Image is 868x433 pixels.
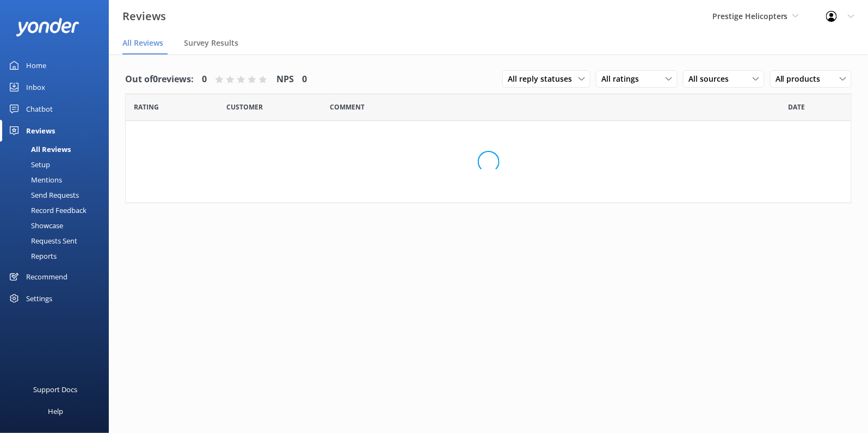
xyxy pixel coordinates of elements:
a: Mentions [7,172,109,187]
span: Question [330,102,365,112]
a: Send Requests [7,187,109,203]
h4: 0 [202,72,207,87]
a: Showcase [7,218,109,233]
h4: Out of 0 reviews: [125,72,194,87]
a: Requests Sent [7,233,109,248]
a: All Reviews [7,142,109,157]
span: Date [226,102,263,112]
div: Record Feedback [7,203,87,218]
div: Chatbot [26,98,53,120]
a: Reports [7,248,109,264]
div: Send Requests [7,187,79,203]
span: Date [134,102,159,112]
img: yonder-white-logo.png [16,18,79,36]
h3: Reviews [122,8,166,25]
div: Showcase [7,218,63,233]
div: Mentions [7,172,62,187]
span: All ratings [601,73,645,85]
span: Date [789,102,805,112]
div: Requests Sent [7,233,77,248]
span: Survey Results [184,38,238,48]
div: Help [48,400,63,422]
span: All products [775,73,827,85]
div: All Reviews [7,142,71,157]
span: All Reviews [122,38,163,48]
h4: 0 [302,72,307,87]
div: Inbox [26,76,45,98]
div: Settings [26,288,52,309]
div: Setup [7,157,50,172]
div: Reports [7,248,57,264]
div: Support Docs [34,379,78,400]
span: All sources [688,73,735,85]
div: Home [26,54,46,76]
a: Setup [7,157,109,172]
h4: NPS [276,72,294,87]
div: Reviews [26,120,55,142]
span: All reply statuses [508,73,578,85]
div: Recommend [26,266,67,288]
a: Record Feedback [7,203,109,218]
span: Prestige Helicopters [712,11,788,21]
